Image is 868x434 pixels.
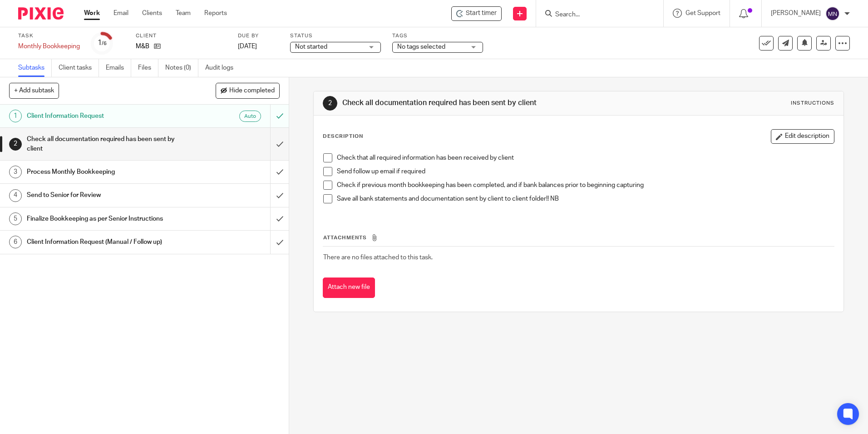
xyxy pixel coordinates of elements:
[204,9,227,18] a: Reports
[295,44,327,50] span: Not started
[142,9,162,18] a: Clients
[27,235,183,249] h1: Client Information Request (Manual / Follow up)
[113,9,128,18] a: Email
[771,129,834,144] button: Edit description
[323,133,363,140] p: Description
[337,167,833,176] p: Send follow up email if required
[239,111,261,122] div: Auto
[205,59,240,77] a: Audit logs
[106,59,131,77] a: Emails
[27,109,183,123] h1: Client Information Request
[554,11,636,19] input: Search
[27,212,183,226] h1: Finalize Bookkeeping as per Senior Instructions
[337,194,833,203] p: Save all bank statements and documentation sent by client to client folder!! NB
[98,38,107,48] div: 1
[290,32,381,40] label: Status
[323,96,337,111] div: 2
[18,42,80,51] div: Monthly Bookkeeping
[27,188,183,202] h1: Send to Senior for Review
[342,98,598,108] h1: Check all documentation required has been sent by client
[27,165,183,179] h1: Process Monthly Bookkeeping
[771,9,821,18] p: [PERSON_NAME]
[9,110,22,122] div: 1
[216,83,280,98] button: Hide completed
[392,32,483,40] label: Tags
[165,59,198,77] a: Notes (0)
[229,87,275,95] span: Hide completed
[9,166,22,178] div: 3
[136,32,227,40] label: Client
[84,9,100,18] a: Work
[9,83,59,98] button: + Add subtask
[9,236,22,248] div: 6
[825,6,840,21] img: svg%3E
[791,100,834,107] div: Instructions
[59,59,99,77] a: Client tasks
[238,32,279,40] label: Due by
[238,43,257,50] span: [DATE]
[397,44,445,50] span: No tags selected
[176,9,191,18] a: Team
[138,59,158,77] a: Files
[686,10,720,16] span: Get Support
[27,132,183,156] h1: Check all documentation required has been sent by client
[18,59,52,77] a: Subtasks
[102,41,107,46] small: /6
[323,278,375,298] button: Attach new file
[337,181,833,190] p: Check if previous month bookkeeping has been completed, and if bank balances prior to beginning c...
[323,254,433,261] span: There are no files attached to this task.
[451,6,502,21] div: M&B - Monthly Bookkeeping
[9,189,22,202] div: 4
[337,153,833,162] p: Check that all required information has been received by client
[9,138,22,151] div: 2
[18,32,80,40] label: Task
[136,42,149,51] p: M&B
[466,9,497,18] span: Start timer
[323,235,367,240] span: Attachments
[9,212,22,225] div: 5
[18,7,64,20] img: Pixie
